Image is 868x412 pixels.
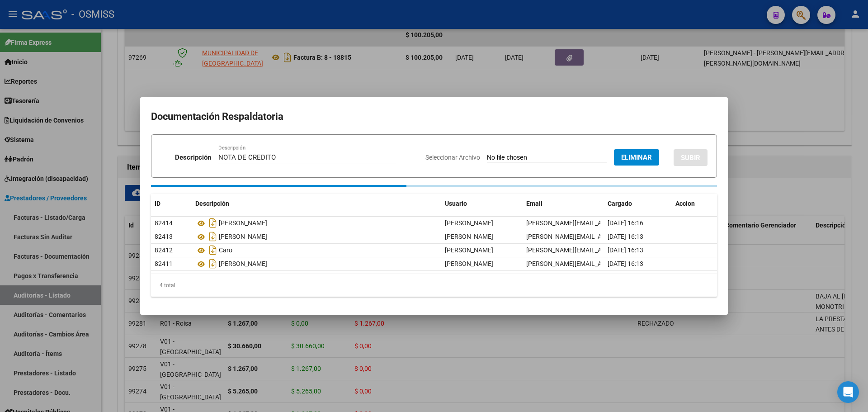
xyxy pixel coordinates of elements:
div: Caro [195,243,438,257]
span: [DATE] 16:13 [608,233,643,240]
span: 82414 [155,219,173,227]
span: [DATE] 16:13 [608,260,643,267]
span: [PERSON_NAME] [445,219,493,227]
i: Descargar documento [207,243,219,257]
span: 82413 [155,233,173,240]
button: Eliminar [614,149,659,166]
span: [PERSON_NAME][EMAIL_ADDRESS][PERSON_NAME][DOMAIN_NAME] [526,219,723,227]
span: [PERSON_NAME] [445,233,493,240]
div: Open Intercom Messenger [837,381,859,403]
datatable-header-cell: ID [151,194,192,213]
p: Descripción [175,152,211,163]
datatable-header-cell: Email [523,194,604,213]
div: [PERSON_NAME] [195,216,438,230]
span: [PERSON_NAME][EMAIL_ADDRESS][PERSON_NAME][DOMAIN_NAME] [526,260,723,267]
span: SUBIR [681,154,700,162]
div: [PERSON_NAME] [195,256,438,271]
datatable-header-cell: Accion [672,194,717,213]
span: ID [155,200,160,207]
span: [PERSON_NAME] [445,260,493,267]
span: [PERSON_NAME][EMAIL_ADDRESS][PERSON_NAME][DOMAIN_NAME] [526,233,723,240]
i: Descargar documento [207,216,219,230]
span: Eliminar [621,153,652,161]
span: Cargado [608,200,632,207]
span: 82412 [155,246,173,254]
span: [DATE] 16:13 [608,246,643,254]
span: 82411 [155,260,173,267]
span: Email [526,200,542,207]
datatable-header-cell: Cargado [604,194,672,213]
span: Descripción [195,200,229,207]
datatable-header-cell: Descripción [192,194,441,213]
button: SUBIR [674,149,708,166]
span: [PERSON_NAME] [445,246,493,254]
span: [PERSON_NAME][EMAIL_ADDRESS][PERSON_NAME][DOMAIN_NAME] [526,246,723,254]
datatable-header-cell: Usuario [441,194,523,213]
span: Usuario [445,200,467,207]
div: [PERSON_NAME] [195,229,438,244]
div: 4 total [151,274,717,297]
i: Descargar documento [207,256,219,271]
span: [DATE] 16:16 [608,219,643,227]
i: Descargar documento [207,229,219,244]
span: Accion [675,200,695,207]
span: Seleccionar Archivo [425,154,480,161]
h2: Documentación Respaldatoria [151,108,717,125]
